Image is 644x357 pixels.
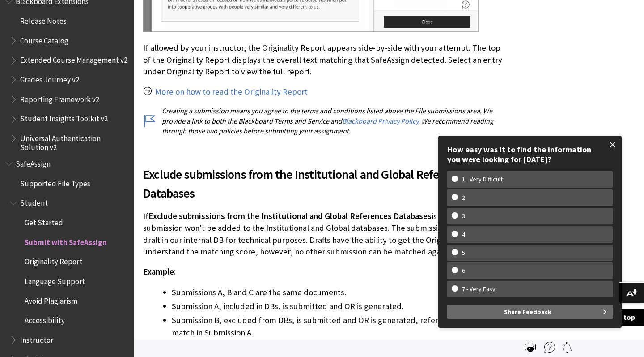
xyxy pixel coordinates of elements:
[525,342,536,353] img: Print
[172,300,503,313] li: Submission A, included in DBs, is submitted and OR is generated.
[20,332,53,344] span: Instructor
[452,249,475,257] w-span: 5
[143,267,176,277] span: Example:
[452,176,513,183] w-span: 1 - Very Difficult
[20,131,128,152] span: Universal Authentication Solution v2
[172,314,503,339] li: Submission B, excluded from DBs, is submitted and OR is generated, referencing found match in Sub...
[20,92,99,104] span: Reporting Framework v2
[143,42,503,77] p: If allowed by your instructor, the Originality Report appears side-by-side with your attempt. The...
[20,176,90,188] span: Supported File Types
[452,267,475,275] w-span: 6
[172,286,503,299] li: Submissions A, B and C are the same documents.
[452,231,475,238] w-span: 4
[25,274,85,286] span: Language Support
[504,305,551,319] span: Share Feedback
[544,342,555,353] img: More help
[20,72,79,84] span: Grades Journey v2
[562,342,572,353] img: Follow this page
[143,165,503,202] span: Exclude submissions from the Institutional and Global References Databases
[25,293,77,305] span: Avoid Plagiarism
[452,212,475,220] w-span: 3
[25,235,107,247] span: Submit with SafeAssign
[447,145,613,164] div: How easy was it to find the information you were looking for [DATE]?
[155,86,308,97] a: More on how to read the Originality Report
[148,211,432,221] span: Exclude submissions from the Institutional and Global References Databases
[20,112,108,124] span: Student Insights Toolkit v2
[25,313,65,325] span: Accessibility
[143,211,503,258] p: If is selected, the submission won't be added to the Institutional and Global databases. The subm...
[20,33,68,45] span: Course Catalog
[452,194,475,202] w-span: 2
[20,196,48,208] span: Student
[452,285,506,293] w-span: 7 - Very Easy
[143,106,503,136] p: Creating a submission means you agree to the terms and conditions listed above the File submissio...
[20,13,67,26] span: Release Notes
[25,254,82,267] span: Originality Report
[16,156,51,168] span: SafeAssign
[447,305,613,319] button: Share Feedback
[20,53,127,65] span: Extended Course Management v2
[25,215,63,227] span: Get Started
[342,116,418,126] a: Blackboard Privacy Policy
